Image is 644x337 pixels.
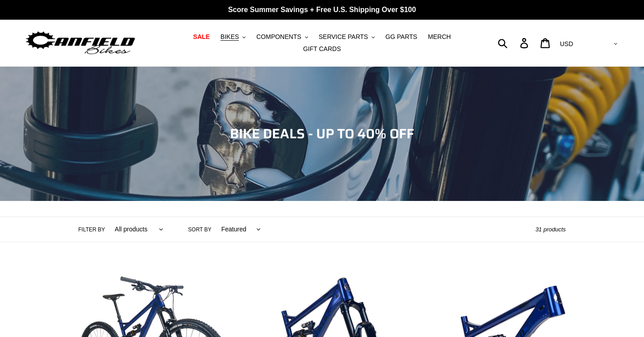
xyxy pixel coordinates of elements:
[256,33,301,41] span: COMPONENTS
[188,226,212,234] label: Sort by
[252,31,312,43] button: COMPONENTS
[220,33,239,41] span: BIKES
[318,33,368,41] span: SERVICE PARTS
[303,45,341,53] span: GIFT CARDS
[314,31,379,43] button: SERVICE PARTS
[230,123,414,144] span: BIKE DEALS - UP TO 40% OFF
[78,226,105,234] label: Filter by
[535,226,566,233] span: 31 products
[424,31,455,43] a: MERCH
[25,29,136,57] img: Canfield Bikes
[193,33,210,41] span: SALE
[299,43,346,55] a: GIFT CARDS
[216,31,250,43] button: BIKES
[381,31,422,43] a: GG PARTS
[503,33,525,53] input: Search
[189,31,214,43] a: SALE
[386,33,417,41] span: GG PARTS
[428,33,451,41] span: MERCH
